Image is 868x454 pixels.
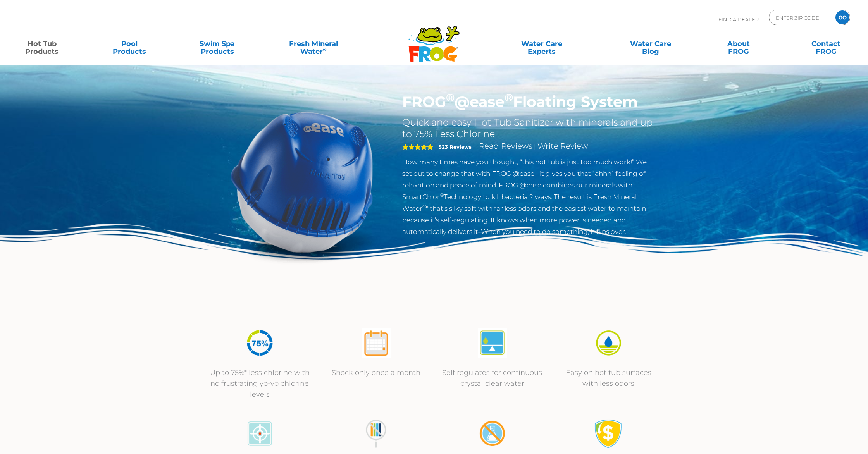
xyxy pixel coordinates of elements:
[402,156,655,237] p: How many times have you thought, “this hot tub is just too much work!” We set out to change that ...
[245,328,274,358] img: icon-atease-75percent-less
[835,10,849,24] input: GO
[404,15,464,63] img: Frog Products Logo
[245,419,274,448] img: icon-atease-color-match
[537,141,588,151] a: Write Review
[439,144,472,150] strong: 523 Reviews
[402,144,433,150] span: 5
[792,36,860,52] a: ContactFROG
[617,36,685,52] a: Water CareBlog
[183,36,251,52] a: Swim SpaProducts
[271,36,356,52] a: Fresh MineralWater∞
[209,367,310,400] p: Up to 75%* less chlorine with no frustrating yo-yo chlorine levels
[505,91,513,104] sup: ®
[323,46,327,52] sup: ∞
[534,143,536,150] span: |
[362,419,391,448] img: no-constant-monitoring1
[362,328,391,358] img: atease-icon-shock-once
[478,328,507,358] img: atease-icon-self-regulates
[442,367,542,389] p: Self regulates for continuous crystal clear water
[558,367,659,389] p: Easy on hot tub surfaces with less odors
[402,93,655,111] h1: FROG @ease Floating System
[440,192,444,198] sup: ®
[479,141,532,151] a: Read Reviews
[478,419,507,448] img: no-mixing1
[704,36,773,52] a: AboutFROG
[486,36,597,52] a: Water CareExperts
[213,93,391,270] img: hot-tub-product-atease-system.png
[594,328,623,358] img: icon-atease-easy-on
[8,36,76,52] a: Hot TubProducts
[325,367,426,378] p: Shock only once a month
[402,117,655,140] h2: Quick and easy Hot Tub Sanitizer with minerals and up to 75% Less Chlorine
[422,204,430,210] sup: ®∞
[95,36,164,52] a: PoolProducts
[594,419,623,448] img: Satisfaction Guarantee Icon
[446,91,455,104] sup: ®
[718,10,759,29] p: Find A Dealer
